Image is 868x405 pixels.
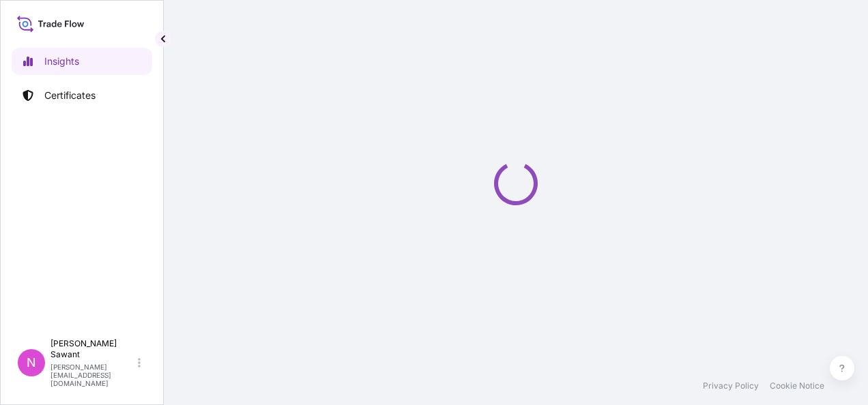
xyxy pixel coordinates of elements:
a: Privacy Policy [703,380,759,391]
a: Certificates [12,82,152,109]
p: [PERSON_NAME][EMAIL_ADDRESS][DOMAIN_NAME] [50,363,135,387]
p: Insights [44,55,79,68]
a: Insights [12,48,152,75]
p: [PERSON_NAME] Sawant [50,338,135,360]
p: Certificates [44,89,96,102]
a: Cookie Notice [770,380,824,391]
span: N [27,356,36,370]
